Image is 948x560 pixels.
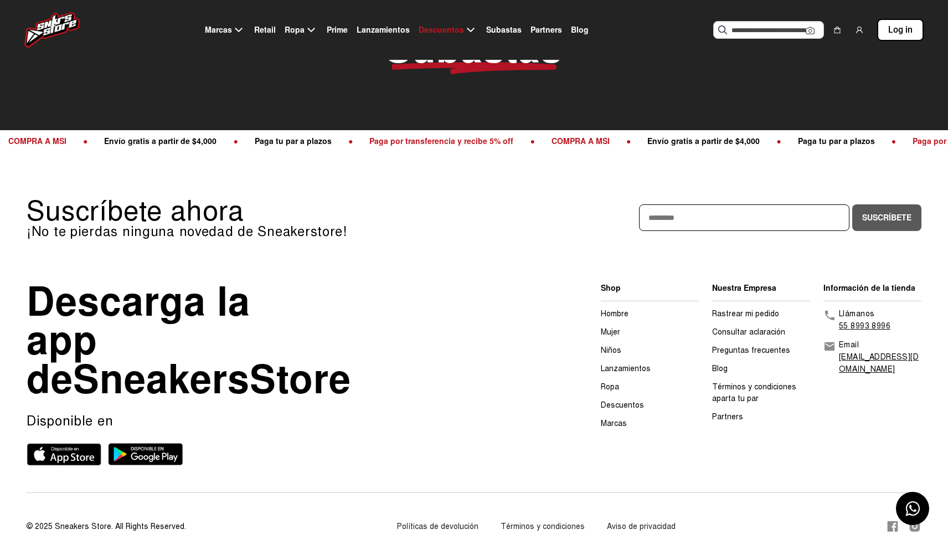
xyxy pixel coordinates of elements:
[27,197,474,225] p: Suscríbete ahora
[339,136,360,146] span: ●
[601,419,627,428] a: Marcas
[767,136,789,146] span: ●
[839,308,890,320] p: Llámanos
[852,204,921,231] button: Suscríbete
[617,136,638,146] span: ●
[855,25,864,34] img: user
[601,282,699,294] li: Shop
[254,24,276,36] span: Retail
[601,382,619,392] a: Ropa
[601,400,644,410] a: Descuentos
[638,136,767,146] span: Envío gratis a partir de $4,000
[327,24,348,36] span: Prime
[823,308,921,332] a: Llámanos55 8993 8996
[823,339,921,376] a: Email[EMAIL_ADDRESS][DOMAIN_NAME]
[521,136,542,146] span: ●
[245,136,339,146] span: Paga tu par a plazos
[95,136,224,146] span: Envío gratis a partir de $4,000
[73,355,250,404] span: Sneakers
[601,327,620,337] a: Mujer
[27,282,276,399] div: Descarga la app de Store
[882,136,903,146] span: ●
[712,309,779,318] a: Rastrear mi pedido
[285,24,305,36] span: Ropa
[823,282,921,294] li: Información de la tienda
[839,339,921,351] p: Email
[27,412,379,430] p: Disponible en
[712,327,785,337] a: Consultar aclaración
[712,364,728,373] a: Blog
[27,443,101,466] img: App store sneakerstore
[360,136,521,146] span: Paga por transferencia y recibe 5% off
[27,521,186,532] div: © 2025 Sneakers Store. All Rights Reserved.
[712,412,743,422] a: Partners
[712,346,790,355] a: Preguntas frecuentes
[839,351,921,376] p: [EMAIL_ADDRESS][DOMAIN_NAME]
[712,282,810,294] li: Nuestra Empresa
[789,136,882,146] span: Paga tu par a plazos
[224,136,245,146] span: ●
[501,522,585,531] a: Términos y condiciones
[486,24,522,36] span: Subastas
[357,24,410,36] span: Lanzamientos
[419,24,464,36] span: Descuentos
[601,364,651,373] a: Lanzamientos
[571,24,589,36] span: Blog
[833,25,842,34] img: shopping
[542,136,617,146] span: COMPRA A MSI
[205,24,232,36] span: Marcas
[601,309,628,318] a: Hombre
[108,443,183,465] img: Play store sneakerstore
[718,25,727,34] img: Buscar
[607,522,676,531] a: Aviso de privacidad
[712,382,796,403] a: Términos y condiciones aparta tu par
[530,24,562,36] span: Partners
[839,321,890,331] a: 55 8993 8996
[27,225,474,238] p: ¡No te pierdas ninguna novedad de Sneakerstore!
[24,12,80,48] img: logo
[888,23,913,37] span: Log in
[601,346,621,355] a: Niños
[397,522,478,531] a: Políticas de devolución
[806,26,815,35] img: Cámara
